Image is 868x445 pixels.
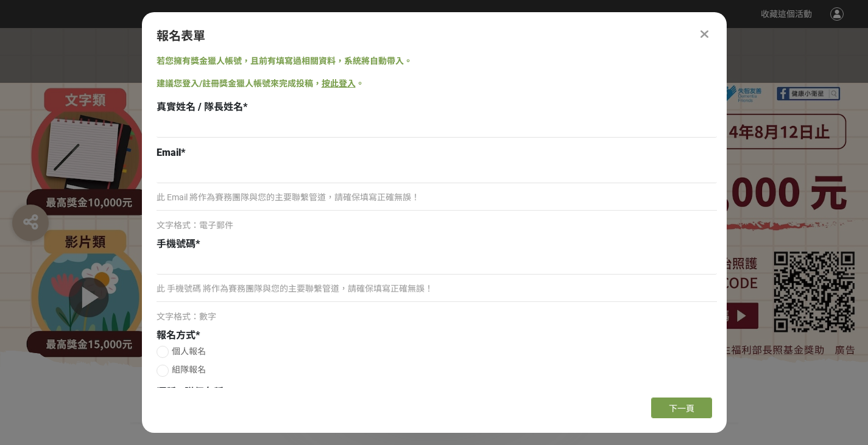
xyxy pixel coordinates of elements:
[157,312,216,321] span: 文字格式：數字
[356,79,364,88] span: 。
[172,365,206,374] span: 組隊報名
[157,329,196,341] span: 報名方式
[157,238,196,250] span: 手機號碼
[157,79,322,88] span: 建議您登入/註冊獎金獵人帳號來完成投稿，
[157,386,224,398] span: 暱稱 / 隊伍名稱
[322,79,356,88] a: 按此登入
[157,101,243,113] span: 真實姓名 / 隊長姓名
[157,29,205,43] span: 報名表單
[651,398,712,418] button: 下一頁
[157,147,181,158] span: Email
[157,282,717,295] p: 此 手機號碼 將作為賽務團隊與您的主要聯繫管道，請確保填寫正確無誤！
[761,9,812,19] span: 收藏這個活動
[157,191,717,204] p: 此 Email 將作為賽務團隊與您的主要聯繫管道，請確保填寫正確無誤！
[172,346,206,356] span: 個人報名
[157,220,233,230] span: 文字格式：電子郵件
[669,404,694,413] span: 下一頁
[157,56,412,66] span: 若您擁有獎金獵人帳號，且前有填寫過相關資料，系統將自動帶入。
